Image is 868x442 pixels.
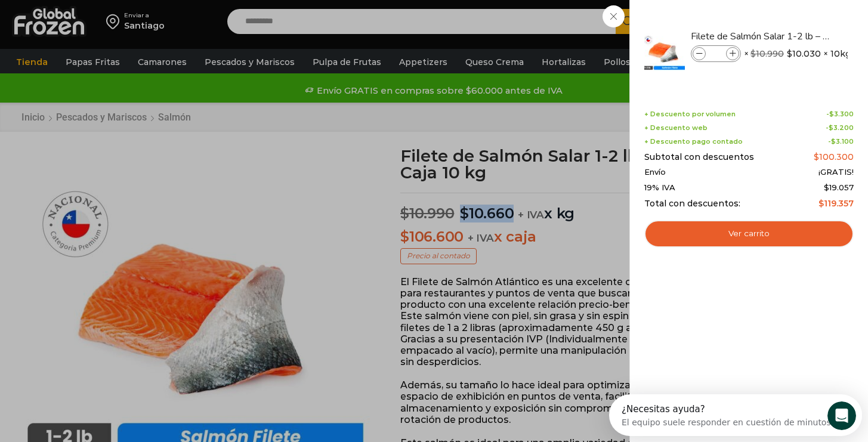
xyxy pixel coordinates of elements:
span: - [828,138,854,146]
div: ¿Necesitas ayuda? [13,10,224,20]
bdi: 10.030 [787,48,821,60]
span: - [826,110,854,118]
span: + Descuento por volumen [644,110,736,118]
span: $ [829,123,833,132]
bdi: 119.357 [818,198,854,209]
span: Total con descuentos: [644,199,740,209]
span: $ [824,183,829,192]
a: Filete de Salmón Salar 1-2 lb – Caja 10 kg [691,30,833,43]
div: Abrir Intercom Messenger [5,5,260,38]
span: - [826,124,854,132]
div: El equipo suele responder en cuestión de minutos. [13,20,224,32]
input: Product quantity [707,47,725,60]
bdi: 10.990 [750,48,784,59]
bdi: 3.200 [829,123,854,132]
span: + Descuento web [644,124,708,132]
span: $ [829,110,834,118]
bdi: 3.100 [831,137,854,146]
span: $ [787,48,792,60]
span: Subtotal con descuentos [644,152,754,162]
span: Envío [644,168,666,177]
span: 19% IVA [644,183,675,193]
span: × × 10kg [744,45,851,62]
span: 19.057 [824,183,854,192]
span: ¡GRATIS! [818,168,854,177]
iframe: Intercom live chat [827,401,856,430]
bdi: 100.300 [814,152,854,162]
span: + Descuento pago contado [644,138,743,146]
span: $ [831,137,836,146]
span: $ [818,198,824,209]
bdi: 3.300 [829,110,854,118]
span: $ [814,152,819,162]
a: Ver carrito [644,220,854,248]
iframe: Intercom live chat discovery launcher [609,394,862,436]
span: $ [750,48,756,59]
